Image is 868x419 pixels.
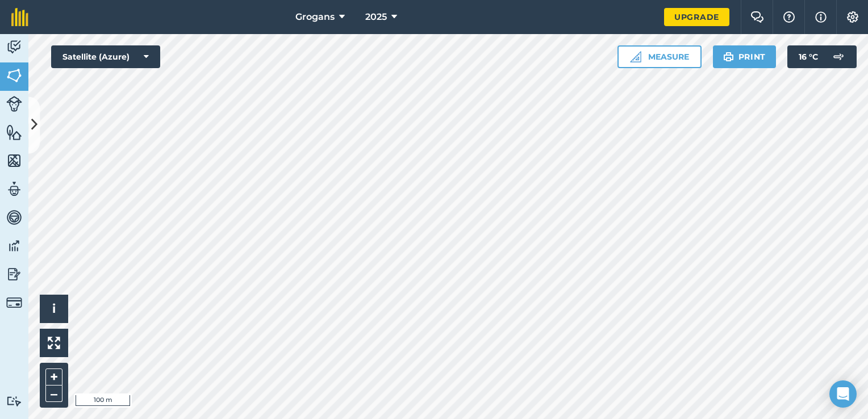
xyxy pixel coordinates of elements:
img: svg+xml;base64,PHN2ZyB4bWxucz0iaHR0cDovL3d3dy53My5vcmcvMjAwMC9zdmciIHdpZHRoPSIxNyIgaGVpZ2h0PSIxNy... [815,10,827,24]
button: – [45,386,62,402]
img: Four arrows, one pointing top left, one top right, one bottom right and the last bottom left [48,337,60,349]
span: 16 ° C [799,45,818,68]
img: A cog icon [846,11,859,23]
button: i [40,295,68,323]
button: + [45,368,62,386]
a: Upgrade [664,8,729,26]
img: svg+xml;base64,PD94bWwgdmVyc2lvbj0iMS4wIiBlbmNvZGluZz0idXRmLTgiPz4KPCEtLSBHZW5lcmF0b3I6IEFkb2JlIE... [6,209,22,226]
img: svg+xml;base64,PHN2ZyB4bWxucz0iaHR0cDovL3d3dy53My5vcmcvMjAwMC9zdmciIHdpZHRoPSI1NiIgaGVpZ2h0PSI2MC... [6,124,22,141]
img: A question mark icon [782,11,796,23]
button: 16 °C [787,45,857,68]
img: svg+xml;base64,PD94bWwgdmVyc2lvbj0iMS4wIiBlbmNvZGluZz0idXRmLTgiPz4KPCEtLSBHZW5lcmF0b3I6IEFkb2JlIE... [6,266,22,283]
button: Satellite (Azure) [51,45,160,68]
img: svg+xml;base64,PD94bWwgdmVyc2lvbj0iMS4wIiBlbmNvZGluZz0idXRmLTgiPz4KPCEtLSBHZW5lcmF0b3I6IEFkb2JlIE... [6,396,22,407]
img: svg+xml;base64,PD94bWwgdmVyc2lvbj0iMS4wIiBlbmNvZGluZz0idXRmLTgiPz4KPCEtLSBHZW5lcmF0b3I6IEFkb2JlIE... [6,96,22,112]
img: fieldmargin Logo [11,8,28,26]
img: svg+xml;base64,PHN2ZyB4bWxucz0iaHR0cDovL3d3dy53My5vcmcvMjAwMC9zdmciIHdpZHRoPSIxOSIgaGVpZ2h0PSIyNC... [723,50,734,64]
div: Open Intercom Messenger [829,380,857,408]
img: Ruler icon [630,51,641,62]
button: Print [713,45,777,68]
span: Grogans [295,10,335,24]
img: svg+xml;base64,PD94bWwgdmVyc2lvbj0iMS4wIiBlbmNvZGluZz0idXRmLTgiPz4KPCEtLSBHZW5lcmF0b3I6IEFkb2JlIE... [6,39,22,56]
img: svg+xml;base64,PD94bWwgdmVyc2lvbj0iMS4wIiBlbmNvZGluZz0idXRmLTgiPz4KPCEtLSBHZW5lcmF0b3I6IEFkb2JlIE... [827,45,850,68]
span: i [52,301,56,316]
img: svg+xml;base64,PD94bWwgdmVyc2lvbj0iMS4wIiBlbmNvZGluZz0idXRmLTgiPz4KPCEtLSBHZW5lcmF0b3I6IEFkb2JlIE... [6,295,22,311]
img: svg+xml;base64,PHN2ZyB4bWxucz0iaHR0cDovL3d3dy53My5vcmcvMjAwMC9zdmciIHdpZHRoPSI1NiIgaGVpZ2h0PSI2MC... [6,152,22,169]
button: Measure [617,45,702,68]
img: Two speech bubbles overlapping with the left bubble in the forefront [750,11,764,23]
img: svg+xml;base64,PHN2ZyB4bWxucz0iaHR0cDovL3d3dy53My5vcmcvMjAwMC9zdmciIHdpZHRoPSI1NiIgaGVpZ2h0PSI2MC... [6,67,22,84]
img: svg+xml;base64,PD94bWwgdmVyc2lvbj0iMS4wIiBlbmNvZGluZz0idXRmLTgiPz4KPCEtLSBHZW5lcmF0b3I6IEFkb2JlIE... [6,237,22,254]
img: svg+xml;base64,PD94bWwgdmVyc2lvbj0iMS4wIiBlbmNvZGluZz0idXRmLTgiPz4KPCEtLSBHZW5lcmF0b3I6IEFkb2JlIE... [6,181,22,198]
span: 2025 [365,10,387,24]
